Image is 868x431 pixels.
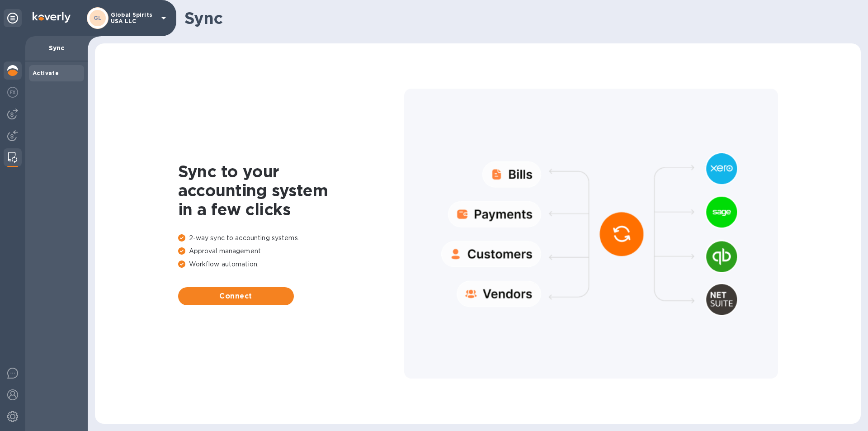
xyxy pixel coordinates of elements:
[184,9,854,28] h1: Sync
[94,14,102,21] b: GL
[178,162,404,219] h1: Sync to your accounting system in a few clicks
[4,9,22,27] div: Unpin categories
[33,70,59,76] b: Activate
[178,260,404,269] p: Workflow automation.
[33,43,80,52] p: Sync
[111,12,156,24] p: Global Spirits USA LLC
[185,291,287,302] span: Connect
[178,246,404,256] p: Approval management.
[178,233,404,243] p: 2-way sync to accounting systems.
[7,87,18,98] img: Foreign exchange
[178,287,294,305] button: Connect
[33,12,71,23] img: Logo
